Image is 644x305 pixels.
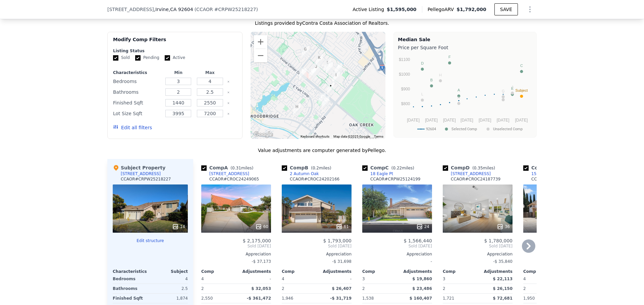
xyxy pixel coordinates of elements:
div: 18 Eagle Pt [319,93,332,110]
div: 2 [362,284,396,293]
div: Characteristics [113,70,161,75]
text: I [503,92,504,96]
span: 1,946 [282,296,293,301]
button: SAVE [494,3,518,15]
span: 1,721 [443,296,454,301]
text: J [512,85,514,89]
text: H [439,73,442,77]
div: Appreciation [523,251,593,257]
div: Characteristics [113,269,150,274]
span: 2,550 [201,296,213,301]
span: Active Listing [353,6,387,13]
div: Appreciation [443,251,513,257]
span: 4 [282,277,284,281]
div: A chart. [398,52,535,136]
span: $ 2,175,000 [243,238,271,243]
div: Comp [282,269,317,274]
text: 92604 [426,127,436,131]
div: 38 Deerwood E [299,43,312,60]
text: [DATE] [515,118,528,123]
div: 4 [152,274,188,284]
div: Comp [523,269,558,274]
span: $1,595,000 [387,6,417,13]
span: $ 72,681 [493,296,513,301]
text: $800 [401,101,410,106]
div: CCAOR # CROC24202166 [290,176,339,182]
div: - [237,274,271,284]
text: Selected Comp [451,127,477,131]
img: Google [252,130,274,139]
span: -$ 35,840 [493,259,513,264]
span: 0.31 [232,166,241,170]
div: 2 Autumn Oak [290,171,319,176]
div: 24 [416,223,429,230]
div: Finished Sqft [113,294,149,303]
span: Sold [DATE] [362,243,432,249]
span: 3 [362,277,365,281]
button: Clear [227,80,230,83]
div: Max [196,70,224,75]
div: [STREET_ADDRESS] [451,171,491,176]
text: [DATE] [479,118,491,123]
div: - [318,274,352,284]
button: Keyboard shortcuts [301,134,329,139]
button: Clear [227,91,230,94]
div: CCAOR # CRPW25124199 [370,176,421,182]
div: Comp [362,269,397,274]
div: Median Sale [398,36,532,43]
span: CCAOR [196,7,213,12]
div: Adjustments [397,269,432,274]
div: Comp B [282,164,334,171]
text: F [448,55,451,59]
a: 2 Autumn Oak [282,171,319,176]
div: 60 [255,223,268,230]
span: $ 26,407 [332,286,352,291]
div: CCAOR # CROC24187739 [451,176,500,182]
text: [DATE] [425,118,438,123]
span: $ 26,150 [493,286,513,291]
input: Sold [113,55,118,61]
span: 0.22 [393,166,402,170]
div: CCAOR # CROC24249065 [209,176,259,182]
span: Sold [DATE] [201,243,271,249]
text: $1100 [399,57,410,62]
span: ( miles) [389,166,417,170]
text: D [421,61,424,65]
a: 15216 Vichy Cir [523,171,563,176]
span: -$ 31,698 [332,259,352,264]
div: Bathrooms [113,87,161,97]
div: 15351 Cherbourg Ave [310,61,322,77]
div: Comp D [443,164,498,171]
div: Comp A [201,164,256,171]
div: 5261 Bordeaux Ave [332,60,345,77]
span: -$ 37,173 [252,259,271,264]
div: 14 [172,223,185,230]
span: $ 1,780,000 [484,238,513,243]
text: E [511,86,514,90]
span: -$ 361,472 [247,296,271,301]
div: Listing Status [113,48,237,54]
div: 15216 Vichy Cir [531,171,563,176]
div: CCAOR # CRPW25218227 [121,176,171,182]
text: Unselected Comp [493,127,523,131]
label: Pending [135,55,159,61]
span: $ 19,860 [412,277,432,281]
div: CCAOR # CROC25105535 [531,176,581,182]
span: -$ 31,719 [330,296,352,301]
span: $ 22,113 [493,277,513,281]
div: Bedrooms [113,274,149,284]
span: 3 [443,277,445,281]
div: - [362,257,432,266]
div: Value adjustments are computer generated by Pellego . [107,147,537,154]
span: ( miles) [470,166,498,170]
div: 36 [497,223,510,230]
span: $1,792,000 [457,7,486,12]
div: [STREET_ADDRESS] [209,171,249,176]
text: B [430,78,433,82]
span: 0.2 [313,166,319,170]
span: 4 [201,277,204,281]
span: 1,538 [362,296,374,301]
label: Active [165,55,185,61]
div: Adjustments [317,269,352,274]
div: Finished Sqft [113,98,161,107]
